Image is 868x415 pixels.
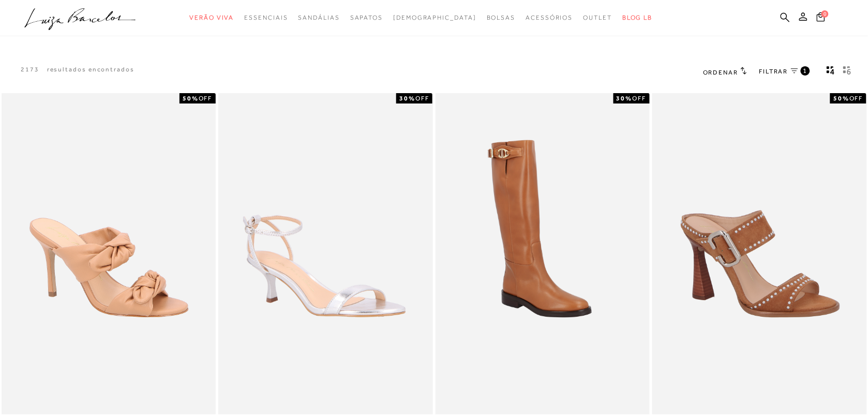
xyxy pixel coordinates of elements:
[526,8,573,27] a: categoryNavScreenReaderText
[821,10,829,18] span: 0
[583,14,612,21] span: Outlet
[526,14,573,21] span: Acessórios
[703,69,738,76] span: Ordenar
[622,8,652,27] a: BLOG LB
[189,14,234,21] span: Verão Viva
[21,65,39,74] p: 2173
[244,8,288,27] a: categoryNavScreenReaderText
[487,8,516,27] a: categoryNavScreenReaderText
[622,14,652,21] span: BLOG LB
[244,14,288,21] span: Essenciais
[3,95,215,413] img: MULE DE SALTO ALTO EM COURO BEGE COM LAÇOS
[47,65,134,74] p: resultados encontrados
[350,14,383,21] span: Sapatos
[298,8,340,27] a: categoryNavScreenReaderText
[399,95,415,102] strong: 30%
[350,8,383,27] a: categoryNavScreenReaderText
[840,65,855,79] button: gridText6Desc
[437,95,649,413] img: BOTA DE CANO LONGO MONTARIA EM COURO CARAMELO
[219,95,432,413] img: SANDÁLIA DE TIRAS FINAS METALIZADA PRATA DE SALTO MÉDIO
[183,95,199,102] strong: 50%
[583,8,612,27] a: categoryNavScreenReaderText
[199,95,213,102] span: OFF
[759,67,788,76] span: FILTRAR
[814,11,828,25] button: 0
[653,95,866,413] img: MULE DE SALTO ALTO EM CAMURÇA CARAMELO COM MICRO REBITES
[415,95,429,102] span: OFF
[393,8,476,27] a: noSubCategoriesText
[833,95,849,102] strong: 50%
[617,95,633,102] strong: 30%
[824,65,838,79] button: Mostrar 4 produtos por linha
[189,8,234,27] a: categoryNavScreenReaderText
[393,14,476,21] span: [DEMOGRAPHIC_DATA]
[803,66,808,75] span: 1
[487,14,516,21] span: Bolsas
[298,14,340,21] span: Sandálias
[633,95,647,102] span: OFF
[849,95,863,102] span: OFF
